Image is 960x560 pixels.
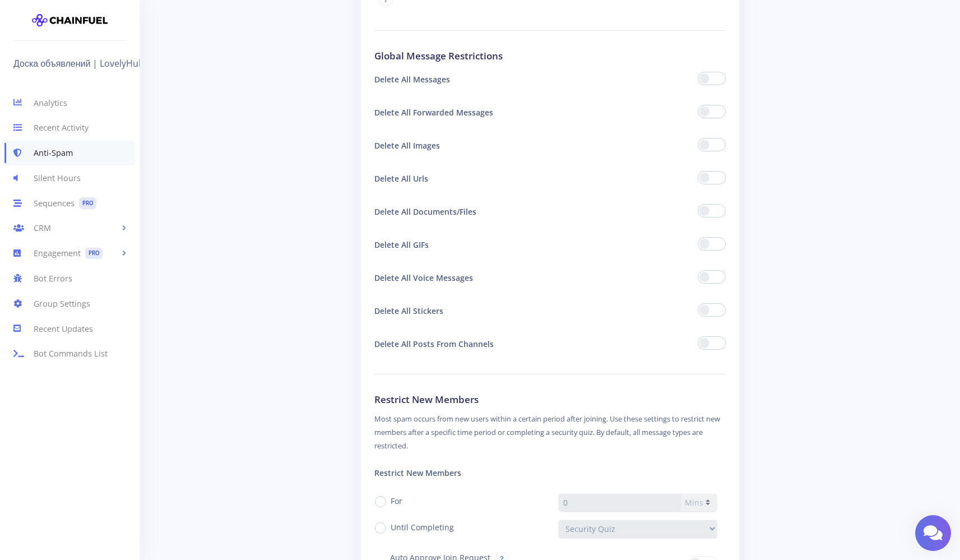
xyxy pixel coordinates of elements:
label: Restrict New Members [374,461,461,485]
label: Delete All Urls [366,166,550,191]
input: eg 15, 30, 60 [559,494,681,511]
a: Anti-Spam [4,141,135,166]
label: For [391,495,402,507]
span: PRO [85,248,103,260]
label: Delete All Voice Messages [366,266,550,290]
h3: Restrict New Members [374,392,726,407]
label: Delete All Images [366,133,550,158]
label: Delete All Posts From Channels [366,332,550,356]
a: Доска объявлений | LovelyHub [13,54,151,72]
h3: Global Message Restrictions [374,49,726,63]
img: chainfuel-logo [32,9,108,31]
label: Delete All Documents/Files [366,200,550,224]
label: Delete All Forwarded Messages [366,100,550,124]
label: Until Completing [391,521,454,533]
span: PRO [79,197,96,209]
label: Delete All Stickers [366,299,550,323]
label: Delete All GIFs [366,233,550,257]
small: Most spam occurs from new users within a certain period after joining. Use these settings to rest... [374,414,720,451]
label: Delete All Messages [366,67,550,91]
